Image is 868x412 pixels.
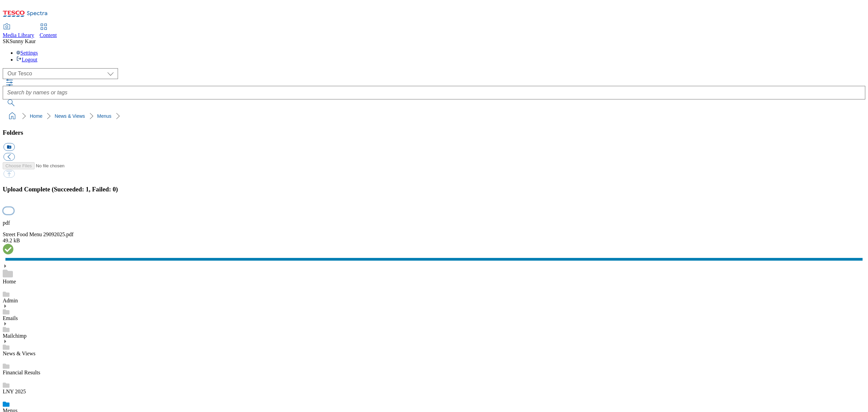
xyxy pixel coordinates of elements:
h3: Folders [3,129,865,136]
a: Content [40,24,57,38]
a: Financial Results [3,370,40,375]
a: LNY 2025 [3,389,26,394]
a: Mailchimp [3,333,26,339]
span: SK [3,38,9,44]
span: Media Library [3,32,34,38]
a: Admin [3,298,18,303]
input: Search by names or tags [3,86,865,99]
nav: breadcrumb [3,110,865,123]
a: Home [3,279,16,284]
a: News & Views [55,113,85,119]
a: News & Views [3,351,36,356]
a: Logout [16,57,37,62]
span: Sunny Kaur [9,38,36,44]
a: Emails [3,315,18,321]
div: Street Food Menu 29092025.pdf [3,231,865,238]
p: pdf [3,220,865,226]
a: Menus [97,113,112,119]
a: Settings [16,50,38,56]
a: home [7,111,18,121]
a: Media Library [3,24,34,38]
h3: Upload Complete (Succeeded: 1, Failed: 0) [3,186,865,193]
div: 49.2 kB [3,238,865,244]
span: Content [40,32,57,38]
a: Home [30,113,42,119]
